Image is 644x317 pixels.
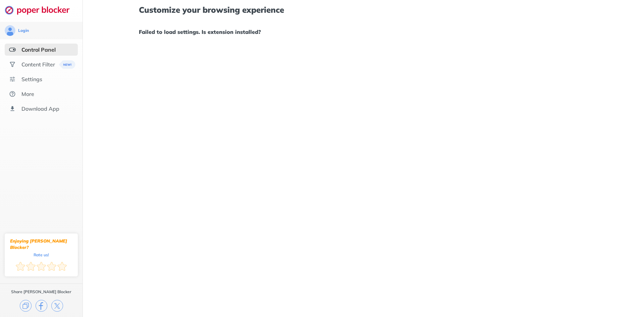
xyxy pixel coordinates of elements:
[59,60,75,69] img: menuBanner.svg
[20,300,32,312] img: copy.svg
[21,61,55,68] div: Content Filter
[21,91,34,97] div: More
[11,289,71,295] div: Share [PERSON_NAME] Blocker
[21,76,42,83] div: Settings
[18,28,29,33] div: Login
[9,76,16,83] img: settings.svg
[21,46,56,53] div: Control Panel
[5,5,77,15] img: logo-webpage.svg
[139,28,588,36] h1: Failed to load settings. Is extension installed?
[21,105,59,112] div: Download App
[34,253,49,256] div: Rate us!
[10,238,72,251] div: Enjoying [PERSON_NAME] Blocker?
[139,5,588,14] h1: Customize your browsing experience
[9,46,16,53] img: features-selected.svg
[9,61,16,68] img: social.svg
[5,25,15,36] img: avatar.svg
[36,300,47,312] img: facebook.svg
[9,105,16,112] img: download-app.svg
[9,91,16,97] img: about.svg
[51,300,63,312] img: x.svg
